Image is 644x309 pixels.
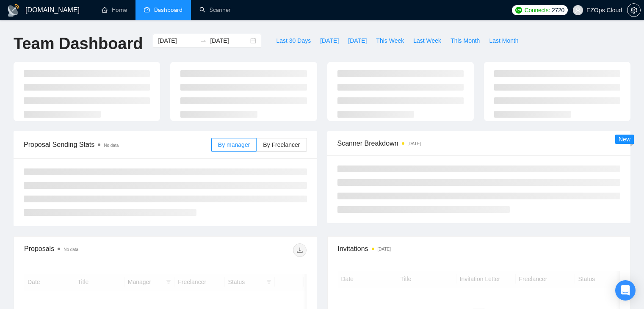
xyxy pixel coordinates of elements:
span: This Week [376,36,404,45]
button: [DATE] [315,34,343,47]
span: By Freelancer [263,141,300,148]
span: New [619,136,630,143]
span: user [575,7,581,13]
span: No data [104,143,119,148]
span: Invitations [338,243,620,254]
span: By manager [218,141,250,148]
button: Last Month [484,34,523,47]
span: Scanner Breakdown [337,138,621,149]
button: Last 30 Days [271,34,315,47]
input: Start date [158,36,196,45]
time: [DATE] [378,247,391,251]
span: Connects: [525,6,550,15]
button: [DATE] [343,34,371,47]
h1: Team Dashboard [14,34,143,54]
span: dashboard [144,7,150,13]
span: Last Week [413,36,441,45]
span: swap-right [200,37,207,44]
a: searchScanner [199,6,231,14]
time: [DATE] [408,141,421,146]
input: End date [210,36,249,45]
span: [DATE] [320,36,339,45]
div: Proposals [24,243,165,257]
span: This Month [451,36,480,45]
button: This Month [446,34,484,47]
span: Proposal Sending Stats [24,139,211,150]
div: Open Intercom Messenger [615,280,636,301]
span: [DATE] [348,36,367,45]
button: Last Week [409,34,446,47]
img: upwork-logo.png [515,7,522,14]
a: setting [627,7,641,14]
span: Dashboard [154,6,182,14]
span: to [200,37,207,44]
img: logo [7,4,20,17]
span: No data [64,247,78,252]
span: Last Month [489,36,518,45]
span: Last 30 Days [276,36,311,45]
span: 2720 [552,6,564,15]
a: homeHome [102,6,127,14]
button: This Week [371,34,409,47]
button: setting [627,3,641,17]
